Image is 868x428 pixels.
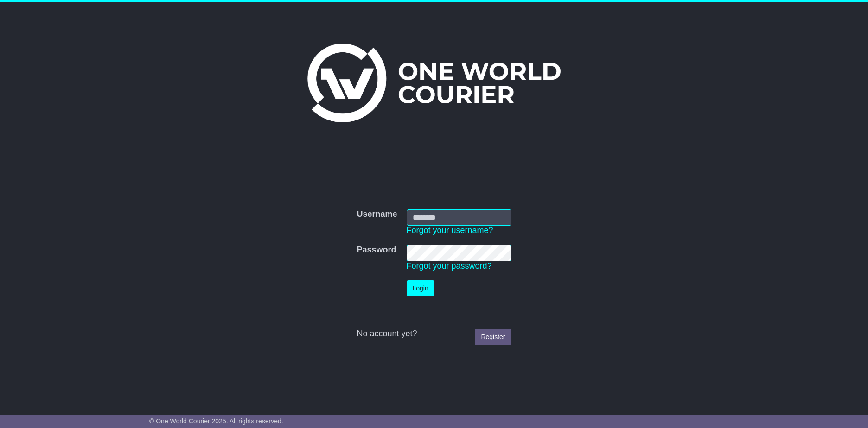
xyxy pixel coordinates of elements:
label: Password [357,245,396,255]
label: Username [357,209,397,220]
a: Register [475,329,511,345]
div: No account yet? [357,329,511,339]
span: © One World Courier 2025. All rights reserved. [149,417,283,425]
a: Forgot your username? [407,226,493,235]
img: One World [307,44,561,122]
button: Login [407,280,434,296]
a: Forgot your password? [407,261,492,271]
